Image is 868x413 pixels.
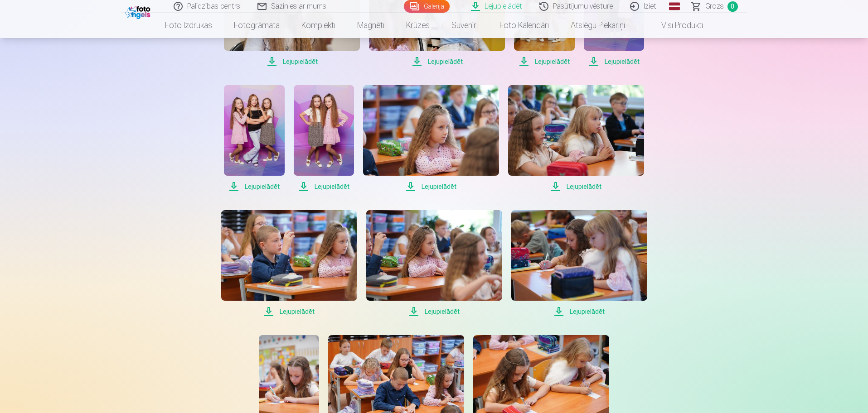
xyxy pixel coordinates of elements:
a: Foto kalendāri [489,13,560,38]
span: Lejupielādēt [224,181,284,192]
span: Lejupielādēt [369,56,505,67]
a: Fotogrāmata [223,13,291,38]
span: Lejupielādēt [221,306,357,317]
a: Lejupielādēt [221,210,357,317]
span: Lejupielādēt [363,181,499,192]
a: Suvenīri [441,13,489,38]
a: Visi produkti [636,13,714,38]
a: Krūzes [395,13,441,38]
a: Lejupielādēt [363,85,499,192]
span: Lejupielādēt [514,56,574,67]
a: Lejupielādēt [511,210,647,317]
span: Lejupielādēt [511,306,647,317]
img: /fa1 [125,4,153,19]
span: Lejupielādēt [224,56,360,67]
span: Lejupielādēt [508,181,644,192]
span: Grozs [705,1,724,12]
a: Lejupielādēt [366,210,502,317]
a: Foto izdrukas [154,13,223,38]
span: Lejupielādēt [366,306,502,317]
a: Komplekti [291,13,346,38]
a: Magnēti [346,13,395,38]
a: Atslēgu piekariņi [560,13,636,38]
span: 0 [727,1,738,12]
a: Lejupielādēt [508,85,644,192]
a: Lejupielādēt [294,85,354,192]
span: Lejupielādēt [294,181,354,192]
span: Lejupielādēt [584,56,644,67]
a: Lejupielādēt [224,85,284,192]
